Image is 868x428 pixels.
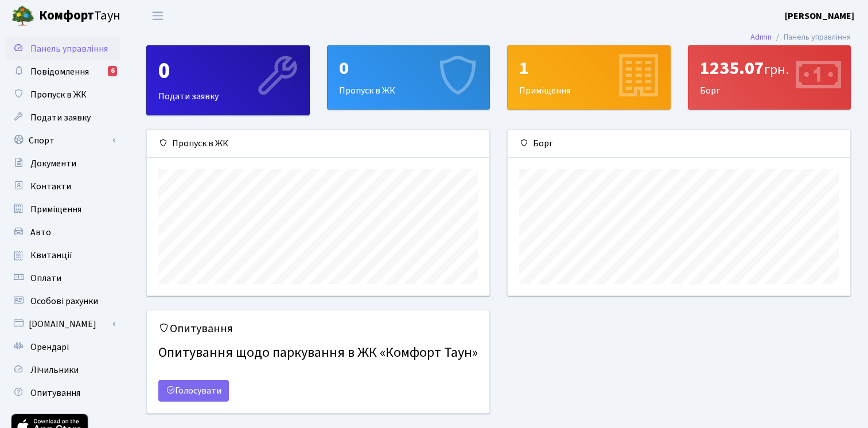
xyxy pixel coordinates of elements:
a: Документи [6,152,120,175]
li: Панель управління [772,31,851,44]
div: Борг [688,46,851,109]
span: Оплати [30,272,61,285]
a: Подати заявку [6,106,120,129]
a: 0Подати заявку [146,45,310,115]
span: Приміщення [30,203,81,216]
div: 1 [519,57,659,79]
span: Повідомлення [30,65,89,78]
span: Квитанції [30,249,72,262]
a: [PERSON_NAME] [785,9,854,23]
h4: Опитування щодо паркування в ЖК «Комфорт Таун» [158,340,478,366]
span: грн. [764,60,789,80]
span: Контакти [30,180,71,193]
a: Пропуск в ЖК [6,83,120,106]
a: Admin [750,31,772,43]
a: Лічильники [6,359,120,382]
a: Повідомлення6 [6,60,120,83]
span: Панель управління [30,42,108,55]
span: Авто [30,226,51,239]
a: Квитанції [6,244,120,267]
div: 0 [339,57,478,79]
span: Лічильники [30,364,79,376]
div: Пропуск в ЖК [328,46,490,109]
div: Борг [508,130,850,158]
b: [PERSON_NAME] [785,10,854,22]
a: Опитування [6,382,120,404]
a: Авто [6,221,120,244]
a: 0Пропуск в ЖК [327,45,491,110]
a: Оплати [6,267,120,290]
div: 6 [108,66,117,76]
div: 0 [158,57,298,85]
button: Переключити навігацію [143,6,172,25]
a: Голосувати [158,380,229,402]
span: Таун [39,6,120,26]
div: Приміщення [508,46,670,109]
a: [DOMAIN_NAME] [6,313,120,336]
b: Комфорт [39,6,94,25]
span: Документи [30,157,76,170]
nav: breadcrumb [733,25,868,49]
span: Подати заявку [30,111,91,124]
a: Орендарі [6,336,120,359]
a: Особові рахунки [6,290,120,313]
div: Пропуск в ЖК [147,130,489,158]
span: Пропуск в ЖК [30,88,87,101]
h5: Опитування [158,322,478,336]
span: Опитування [30,387,80,399]
a: 1Приміщення [507,45,671,110]
a: Приміщення [6,198,120,221]
img: logo.png [11,5,34,28]
a: Спорт [6,129,120,152]
div: 1235.07 [700,57,839,79]
a: Панель управління [6,37,120,60]
span: Особові рахунки [30,295,98,308]
span: Орендарі [30,341,69,353]
a: Контакти [6,175,120,198]
div: Подати заявку [147,46,309,115]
